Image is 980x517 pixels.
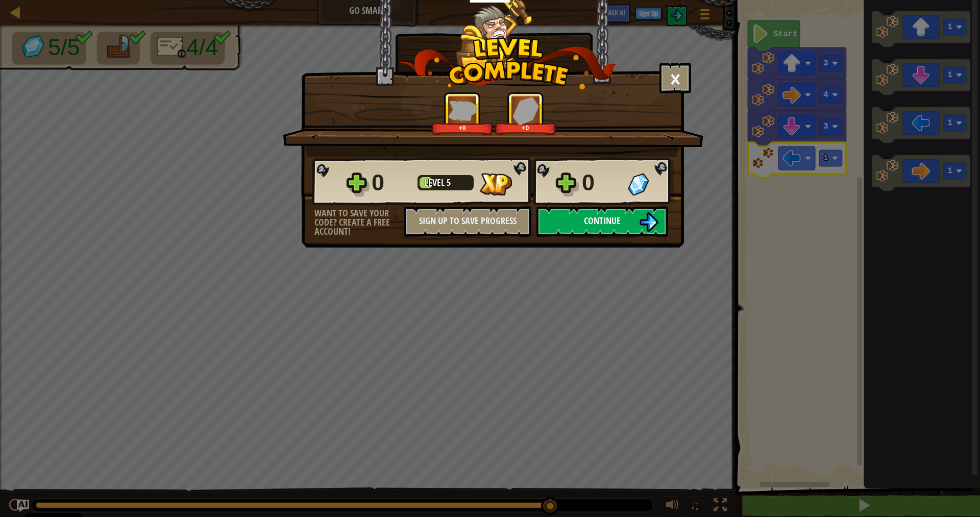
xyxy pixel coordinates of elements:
button: Sign Up to Save Progress [404,206,531,237]
img: level_complete.png [398,38,617,89]
button: × [659,63,691,93]
img: Gems Gained [628,173,649,195]
div: 0 [582,166,622,199]
span: Continue [584,214,621,227]
span: Level [425,176,447,189]
span: 5 [447,176,451,189]
img: Gems Gained [512,96,539,125]
div: +0 [497,124,554,132]
img: Continue [639,212,658,232]
div: +0 [433,124,491,132]
div: Want to save your code? Create a free account! [314,209,404,236]
img: XP Gained [480,173,512,195]
button: Continue [536,206,668,237]
div: 0 [372,166,411,199]
img: XP Gained [448,101,477,120]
